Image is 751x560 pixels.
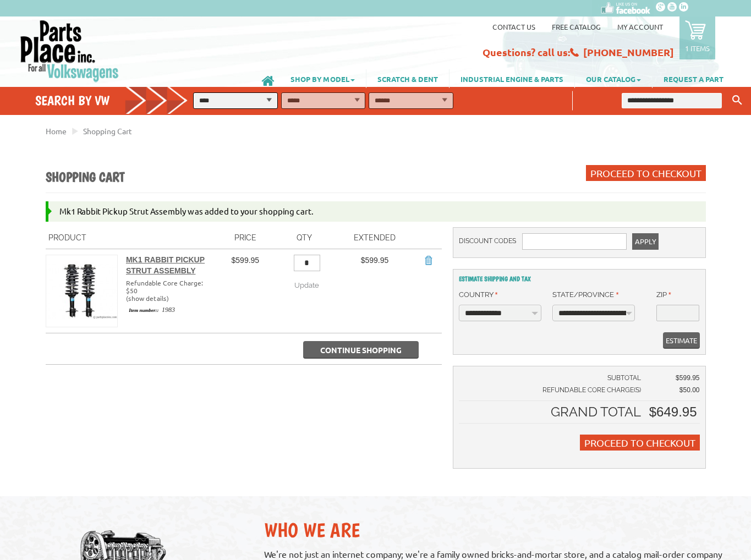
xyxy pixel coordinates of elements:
[586,165,706,181] button: Proceed to Checkout
[653,69,734,88] a: REQUEST A PART
[83,126,132,136] a: Shopping Cart
[303,341,419,359] button: Continue Shopping
[46,255,117,326] img: Mk1 Rabbit Pickup Strut Assembly
[679,17,715,59] a: 1 items
[656,289,671,300] label: Zip
[459,233,517,249] label: Discount Codes
[126,305,215,315] div: 1983
[335,227,414,249] th: Extended
[676,374,699,382] span: $599.95
[126,255,205,275] a: Mk1 Rabbit Pickup Strut Assembly
[294,281,319,289] span: Update
[617,22,663,31] a: My Account
[459,384,646,401] td: Refundable Core Charge(s)
[663,332,700,349] button: Estimate
[492,22,535,31] a: Contact us
[459,372,646,384] td: Subtotal
[48,233,86,242] span: Product
[632,233,659,250] button: Apply
[666,332,697,349] span: Estimate
[635,233,656,250] span: Apply
[128,294,167,303] a: show details
[729,91,745,109] button: Keyword Search
[279,69,366,88] a: SHOP BY MODEL
[361,256,389,265] span: $599.95
[575,69,652,88] a: OUR CATALOG
[264,518,726,542] h2: Who We Are
[459,289,498,300] label: Country
[590,167,701,179] span: Proceed to Checkout
[232,256,260,265] span: $599.95
[35,92,195,108] h4: Search by VW
[552,289,618,300] label: State/Province
[551,404,641,420] strong: Grand Total
[423,255,434,266] a: Remove Item
[459,275,700,283] h2: Estimate Shipping and Tax
[126,306,162,314] span: Item number::
[234,233,256,242] span: Price
[580,435,700,451] button: Proceed to Checkout
[46,126,67,136] a: Home
[449,69,574,88] a: INDUSTRIAL ENGINE & PARTS
[126,279,215,302] div: Refundable Core Charge: $50 ( )
[59,206,314,216] span: Mk1 Rabbit Pickup Strut Assembly was added to your shopping cart.
[46,169,124,186] h1: Shopping Cart
[320,345,402,355] span: Continue Shopping
[584,437,695,448] span: Proceed to Checkout
[273,227,335,249] th: Qty
[649,404,697,419] span: $649.95
[679,386,700,394] span: $50.00
[685,43,710,53] p: 1 items
[19,19,120,83] img: Parts Place Inc!
[552,22,601,31] a: Free Catalog
[366,69,449,88] a: SCRATCH & DENT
